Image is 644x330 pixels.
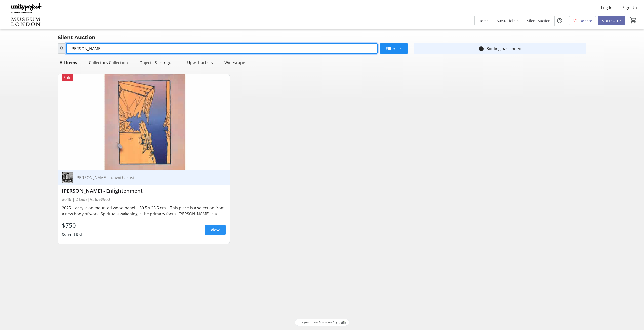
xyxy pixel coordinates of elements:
[62,188,226,194] div: [PERSON_NAME] - Enlightenment
[87,58,130,68] div: Collectors Collection
[66,43,378,54] input: Try searching by item name, number, or sponsor
[602,18,621,23] span: SOLD OUT!
[569,16,596,25] a: Donate
[479,18,489,23] span: Home
[386,45,395,52] span: Filter
[62,205,226,217] div: 2025 | acrylic on mounted wood panel | 30.5 x 25.5 cm | This piece is a selection from a new body...
[598,16,625,25] a: SOLD OUT!
[62,172,73,183] img: Billy Bert Young - upwithartist
[601,5,612,11] span: Log In
[493,16,523,25] a: 50/50 Tickets
[298,320,338,325] span: This fundraiser is powered by
[58,58,79,68] div: All Items
[622,5,637,11] span: Sign Up
[73,175,220,180] div: [PERSON_NAME] - upwithartist
[486,45,522,52] div: Bidding has ended.
[62,196,226,203] div: #046 | 2 bids | Value $900
[205,225,226,235] a: View
[618,4,641,12] button: Sign Up
[380,43,408,54] button: Filter
[3,2,48,27] img: Unity Project & Museum London's Logo
[475,16,493,25] a: Home
[62,74,73,81] div: Sold
[597,4,616,12] button: Log In
[497,18,519,23] span: 50/50 Tickets
[185,58,215,68] div: Upwithartists
[629,16,638,25] button: Cart
[580,18,592,23] span: Donate
[55,33,98,41] div: Silent Auction
[478,45,484,52] mat-icon: timer_outline
[137,58,178,68] div: Objects & Intrigues
[523,16,554,25] a: Silent Auction
[211,227,220,233] span: View
[555,16,565,26] button: Help
[62,230,82,239] div: Current Bid
[62,221,82,230] div: $750
[222,58,247,68] div: Winescape
[58,74,230,170] img: Billy Bert Young - Enlightenment
[339,321,346,324] img: Trellis Logo
[527,18,550,23] span: Silent Auction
